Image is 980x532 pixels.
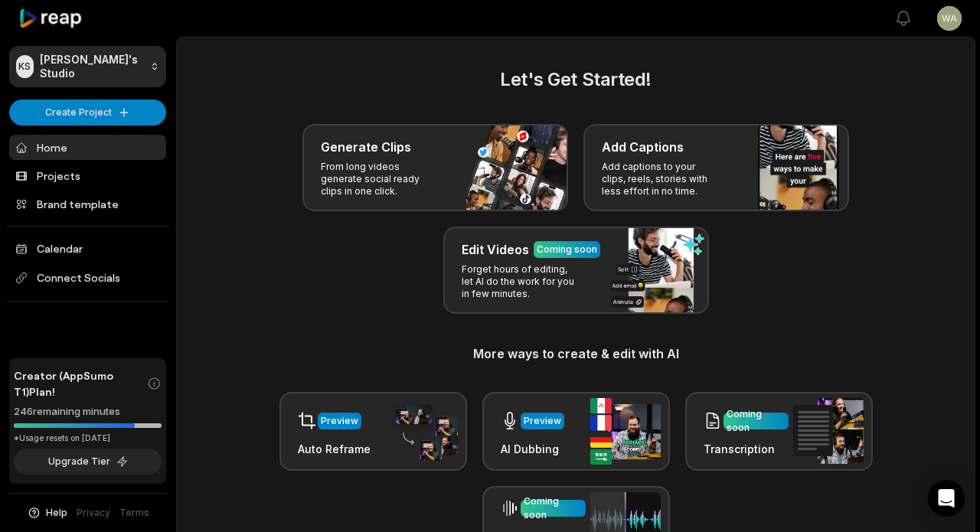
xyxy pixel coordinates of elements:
[14,449,162,475] button: Upgrade Tier
[793,398,864,464] img: transcription.png
[321,138,411,156] h3: Generate Clips
[9,163,166,188] a: Projects
[40,53,144,80] p: [PERSON_NAME]'s Studio
[321,414,358,428] div: Preview
[195,66,956,93] h2: Let's Get Started!
[387,402,458,462] img: auto_reframe.png
[524,494,583,522] div: Coming soon
[602,161,720,197] p: Add captions to your clips, reels, stories with less effort in no time.
[27,506,67,520] button: Help
[602,138,684,156] h3: Add Captions
[298,441,371,457] h3: Auto Reframe
[195,344,956,363] h3: More ways to create & edit with AI
[14,432,162,444] div: *Usage resets on [DATE]
[14,404,162,419] div: 246 remaining minutes
[462,240,529,259] h3: Edit Videos
[9,191,166,217] a: Brand template
[9,135,166,160] a: Home
[9,100,166,126] button: Create Project
[590,398,661,465] img: ai_dubbing.png
[321,161,439,197] p: From long videos generate social ready clips in one click.
[14,367,147,400] span: Creator (AppSumo T1) Plan!
[46,506,67,520] span: Help
[9,236,166,261] a: Calendar
[9,264,166,292] span: Connect Socials
[704,441,789,457] h3: Transcription
[524,414,561,428] div: Preview
[462,263,580,300] p: Forget hours of editing, let AI do the work for you in few minutes.
[928,480,965,517] div: Open Intercom Messenger
[16,55,34,78] div: KS
[727,407,786,435] div: Coming soon
[537,243,597,256] div: Coming soon
[501,441,564,457] h3: AI Dubbing
[77,506,110,520] a: Privacy
[119,506,149,520] a: Terms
